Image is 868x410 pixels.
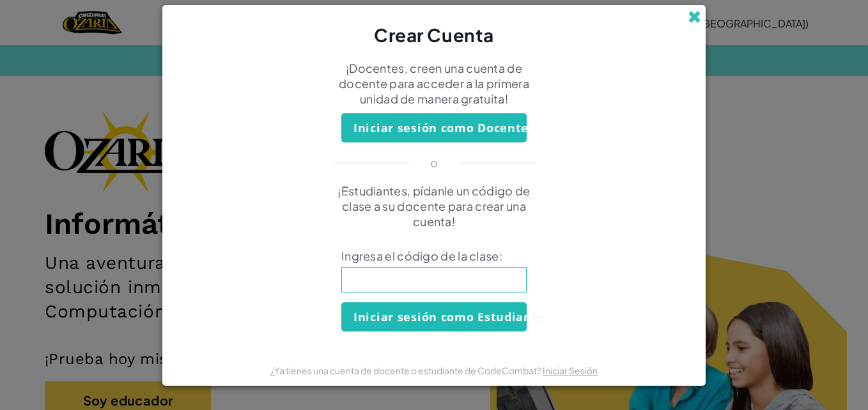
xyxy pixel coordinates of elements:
span: ¿Ya tienes una cuenta de docente o estudiante de CodeCombat? [270,365,543,376]
span: Ingresa el código de la clase: [341,248,527,264]
a: Iniciar Sesión [543,365,598,376]
span: Crear Cuenta [374,24,494,46]
p: ¡Estudiantes, pídanle un código de clase a su docente para crear una cuenta! [322,183,546,229]
p: o [430,155,438,171]
button: Iniciar sesión como Estudiante [341,302,527,331]
button: Iniciar sesión como Docente [341,113,527,142]
p: ¡Docentes, creen una cuenta de docente para acceder a la primera unidad de manera gratuita! [322,61,546,107]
